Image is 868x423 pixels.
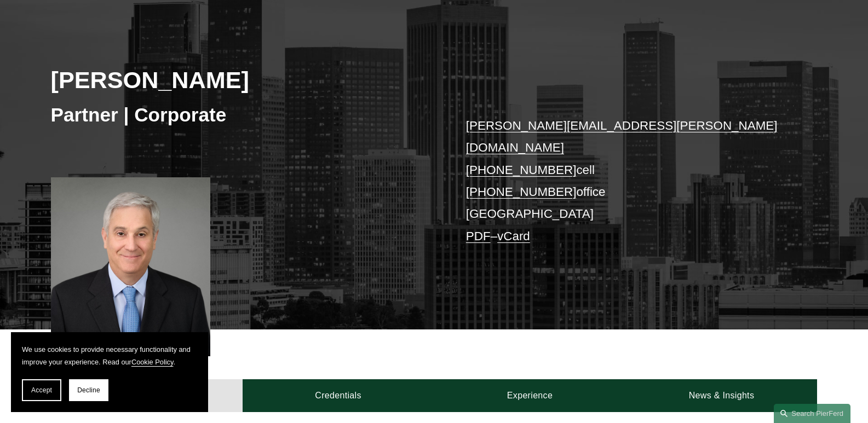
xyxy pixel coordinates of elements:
section: Cookie banner [11,332,208,412]
a: Cookie Policy [131,358,174,366]
a: [PHONE_NUMBER] [466,163,577,177]
a: News & Insights [625,379,817,412]
a: Search this site [774,404,850,423]
a: [PERSON_NAME][EMAIL_ADDRESS][PERSON_NAME][DOMAIN_NAME] [466,119,778,154]
a: PDF [466,229,491,243]
p: cell office [GEOGRAPHIC_DATA] – [466,115,785,247]
p: We use cookies to provide necessary functionality and improve your experience. Read our . [22,343,197,368]
a: vCard [497,229,530,243]
a: Experience [434,379,626,412]
a: Credentials [243,379,434,412]
a: [PHONE_NUMBER] [466,185,577,199]
button: Decline [69,379,108,401]
h3: Partner | Corporate [51,103,434,127]
span: Decline [77,386,100,394]
h2: [PERSON_NAME] [51,66,434,94]
button: Accept [22,379,61,401]
span: Accept [31,386,52,394]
